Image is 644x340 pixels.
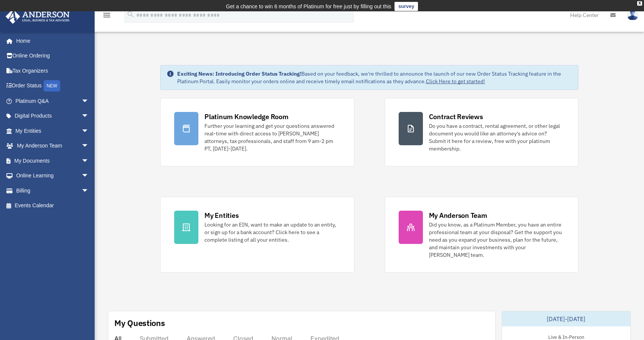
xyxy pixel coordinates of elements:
[81,93,97,109] span: arrow_drop_down
[426,78,485,85] a: Click Here to get started!
[81,138,97,154] span: arrow_drop_down
[81,123,97,139] span: arrow_drop_down
[627,9,638,20] img: User Pic
[385,98,579,166] a: Contract Reviews Do you have a contract, rental agreement, or other legal document you would like...
[5,48,100,64] a: Online Ordering
[3,9,72,24] img: Anderson Advisors Platinum Portal
[204,122,340,152] div: Further your learning and get your questions answered real-time with direct access to [PERSON_NAM...
[5,123,100,138] a: My Entitiesarrow_drop_down
[126,10,135,19] i: search
[204,211,239,220] div: My Entities
[5,33,97,48] a: Home
[5,198,100,213] a: Events Calendar
[5,168,100,183] a: Online Learningarrow_drop_down
[429,211,487,220] div: My Anderson Team
[226,2,391,11] div: Get a chance to win 6 months of Platinum for free just by filling out this
[204,112,288,121] div: Platinum Knowledge Room
[177,70,301,77] strong: Exciting News: Introducing Order Status Tracking!
[81,183,97,199] span: arrow_drop_down
[429,221,564,259] div: Did you know, as a Platinum Member, you have an entire professional team at your disposal? Get th...
[160,197,354,273] a: My Entities Looking for an EIN, want to make an update to an entity, or sign up for a bank accoun...
[102,11,111,20] i: menu
[385,197,579,273] a: My Anderson Team Did you know, as a Platinum Member, you have an entire professional team at your...
[44,80,60,92] div: NEW
[429,122,564,152] div: Do you have a contract, rental agreement, or other legal document you would like an attorney's ad...
[114,317,165,329] div: My Questions
[81,109,97,124] span: arrow_drop_down
[204,221,340,244] div: Looking for an EIN, want to make an update to an entity, or sign up for a bank account? Click her...
[5,109,100,124] a: Digital Productsarrow_drop_down
[429,112,483,121] div: Contract Reviews
[81,168,97,184] span: arrow_drop_down
[102,13,111,20] a: menu
[5,183,100,198] a: Billingarrow_drop_down
[395,2,418,11] a: survey
[5,93,100,109] a: Platinum Q&Aarrow_drop_down
[5,63,100,78] a: Tax Organizers
[5,78,100,94] a: Order StatusNEW
[177,70,572,85] div: Based on your feedback, we're thrilled to announce the launch of our new Order Status Tracking fe...
[5,153,100,168] a: My Documentsarrow_drop_down
[160,98,354,166] a: Platinum Knowledge Room Further your learning and get your questions answered real-time with dire...
[81,153,97,169] span: arrow_drop_down
[502,311,630,326] div: [DATE]-[DATE]
[5,138,100,154] a: My Anderson Teamarrow_drop_down
[637,1,642,6] div: close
